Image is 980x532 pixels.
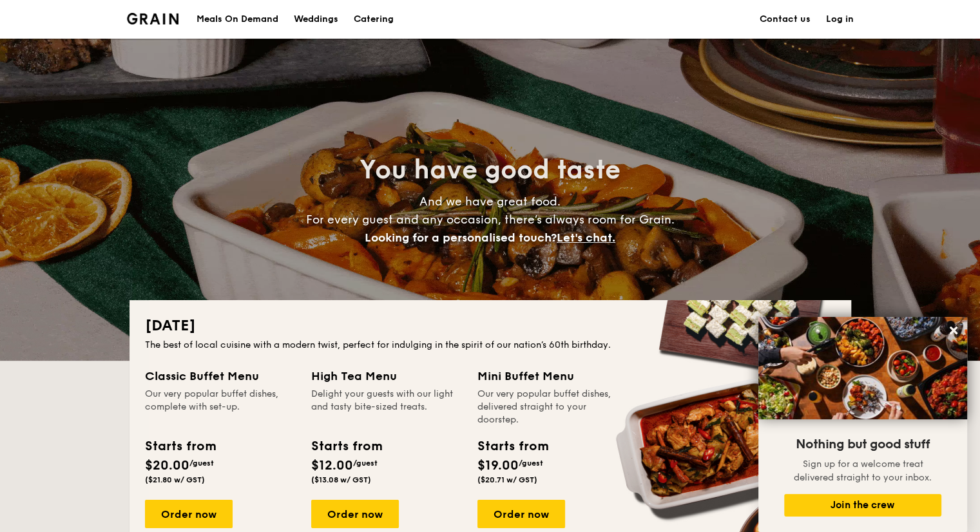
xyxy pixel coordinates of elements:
[145,388,296,426] div: Our very popular buffet dishes, complete with set-up.
[477,458,519,473] span: $19.00
[784,494,941,517] button: Join the crew
[145,367,296,385] div: Classic Buffet Menu
[127,13,179,24] a: Logotype
[477,500,565,528] div: Order now
[557,231,615,245] span: Let's chat.
[145,458,189,473] span: $20.00
[311,437,381,456] div: Starts from
[796,437,930,452] span: Nothing but good stuff
[311,388,462,426] div: Delight your guests with our light and tasty bite-sized treats.
[127,13,179,24] img: Grain
[189,459,214,468] span: /guest
[306,195,675,245] span: And we have great food. For every guest and any occasion, there’s always room for Grain.
[145,500,233,528] div: Order now
[145,437,215,456] div: Starts from
[519,459,543,468] span: /guest
[311,475,371,484] span: ($13.08 w/ GST)
[353,459,378,468] span: /guest
[477,475,537,484] span: ($20.71 w/ GST)
[758,317,967,419] img: DSC07876-Edit02-Large.jpeg
[477,388,628,426] div: Our very popular buffet dishes, delivered straight to your doorstep.
[477,437,548,456] div: Starts from
[360,155,620,185] span: You have good taste
[311,458,353,473] span: $12.00
[365,231,557,245] span: Looking for a personalised touch?
[477,367,628,385] div: Mini Buffet Menu
[794,459,932,483] span: Sign up for a welcome treat delivered straight to your inbox.
[145,339,836,352] div: The best of local cuisine with a modern twist, perfect for indulging in the spirit of our nation’...
[311,500,399,528] div: Order now
[145,475,205,484] span: ($21.80 w/ GST)
[311,367,462,385] div: High Tea Menu
[145,316,836,336] h2: [DATE]
[943,320,964,341] button: Close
